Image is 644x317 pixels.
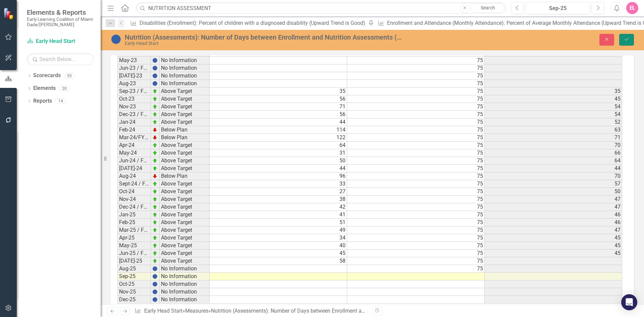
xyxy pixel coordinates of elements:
[117,296,151,304] td: Dec-25
[152,158,158,163] img: zOikAAAAAElFTkSuQmCC
[27,8,94,16] span: Elements & Reports
[117,72,151,80] td: [DATE]-23
[160,95,210,103] td: Above Target
[152,266,158,271] img: BgCOk07PiH71IgAAAABJRU5ErkJggg==
[152,81,158,86] img: BgCOk07PiH71IgAAAABJRU5ErkJggg==
[152,189,158,194] img: zOikAAAAAElFTkSuQmCC
[152,119,158,125] img: zOikAAAAAElFTkSuQmCC
[210,211,347,219] td: 41
[347,157,485,165] td: 75
[160,188,210,196] td: Above Target
[27,53,94,65] input: Search Below...
[55,98,66,104] div: 14
[117,111,151,118] td: Dec-23 / FY23-24, Q2
[152,150,158,156] img: zOikAAAAAElFTkSuQmCC
[117,196,151,203] td: Nov-24
[160,64,210,72] td: No Information
[347,95,485,103] td: 75
[152,181,158,187] img: zOikAAAAAElFTkSuQmCC
[210,157,347,165] td: 50
[152,127,158,133] img: TnMDeAgwAPMxUmUi88jYAAAAAElFTkSuQmCC
[152,243,158,248] img: zOikAAAAAElFTkSuQmCC
[210,250,347,257] td: 45
[347,196,485,203] td: 75
[347,111,485,118] td: 75
[485,142,622,149] td: 70
[140,19,367,27] div: Disabilities (Enrollment): Percent of children with a diagnosed disability (Upward Trend is Good)
[117,95,151,103] td: Oct-23
[160,234,210,242] td: Above Target
[152,281,158,287] img: BgCOk07PiH71IgAAAABJRU5ErkJggg==
[485,88,622,95] td: 35
[210,172,347,180] td: 96
[485,203,622,211] td: 47
[117,64,151,72] td: Jun-23 / FY22-23, Q4
[152,65,158,71] img: BgCOk07PiH71IgAAAABJRU5ErkJggg==
[117,250,151,257] td: Jun-25 / FY24/25-Q4
[117,103,151,111] td: Nov-23
[117,188,151,196] td: Oct-24
[160,57,210,64] td: No Information
[160,296,210,304] td: No Information
[117,157,151,165] td: Jun-24 / FY23/24-Q4
[160,172,210,180] td: Below Plan
[160,80,210,88] td: No Information
[160,265,210,273] td: No Information
[347,165,485,172] td: 75
[117,134,151,142] td: Mar-24/FY23/24-Q3
[117,288,151,296] td: Nov-25
[117,211,151,219] td: Jan-25
[152,197,158,202] img: zOikAAAAAElFTkSuQmCC
[485,180,622,188] td: 57
[347,257,485,265] td: 75
[347,234,485,242] td: 75
[210,126,347,134] td: 114
[485,111,622,118] td: 54
[117,142,151,149] td: Apr-24
[117,88,151,95] td: Sep-23 / FY23-24, Q1
[210,111,347,118] td: 56
[210,196,347,203] td: 38
[485,134,622,142] td: 71
[160,118,210,126] td: Above Target
[117,57,151,64] td: May-23
[210,134,347,142] td: 122
[152,235,158,241] img: zOikAAAAAElFTkSuQmCC
[144,308,182,314] a: Early Head Start
[526,2,590,14] button: Sep-25
[152,104,158,109] img: zOikAAAAAElFTkSuQmCC
[136,2,506,14] input: Search ClearPoint...
[152,166,158,171] img: zOikAAAAAElFTkSuQmCC
[347,118,485,126] td: 75
[485,196,622,203] td: 47
[111,34,121,45] img: No Information
[160,103,210,111] td: Above Target
[117,165,151,172] td: [DATE]-24
[117,257,151,265] td: [DATE]-25
[485,242,622,250] td: 45
[117,172,151,180] td: Aug-24
[160,111,210,118] td: Above Target
[210,118,347,126] td: 44
[347,203,485,211] td: 75
[347,103,485,111] td: 75
[485,118,622,126] td: 52
[152,220,158,225] img: zOikAAAAAElFTkSuQmCC
[347,142,485,149] td: 75
[210,95,347,103] td: 56
[485,219,622,226] td: 46
[160,273,210,280] td: No Information
[33,72,61,80] a: Scorecards
[210,165,347,172] td: 44
[160,142,210,149] td: Above Target
[210,88,347,95] td: 35
[347,57,485,64] td: 75
[160,157,210,165] td: Above Target
[347,242,485,250] td: 75
[33,85,56,92] a: Elements
[485,234,622,242] td: 45
[160,226,210,234] td: Above Target
[160,180,210,188] td: Above Target
[485,250,622,257] td: 45
[347,172,485,180] td: 75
